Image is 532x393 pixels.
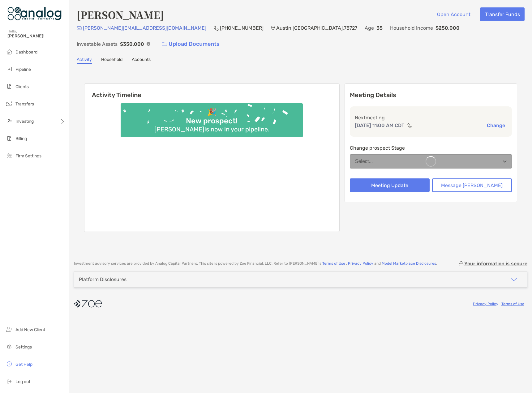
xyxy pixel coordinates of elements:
[485,122,507,129] button: Change
[6,83,13,90] img: clients icon
[15,67,31,72] span: Pipeline
[74,261,437,266] p: Investment advisory services are provided by Analog Capital Partners . This site is powered by Zo...
[390,24,433,32] p: Household Income
[15,327,45,332] span: Add New Client
[6,326,13,333] img: add_new_client icon
[183,117,240,126] div: New prospect!
[220,24,264,32] p: [PHONE_NUMBER]
[6,135,13,142] img: billing icon
[6,343,13,350] img: settings icon
[15,101,34,107] span: Transfers
[120,40,144,48] p: $350,000
[480,7,525,21] button: Transfer Funds
[15,153,41,159] span: Firm Settings
[79,276,127,282] div: Platform Disclosures
[6,100,13,107] img: transfers icon
[382,261,436,266] a: Model Marketplace Disclosures
[162,42,167,46] img: button icon
[501,302,524,306] a: Terms of Use
[84,84,339,99] h6: Activity Timeline
[158,37,224,51] a: Upload Documents
[83,24,206,32] p: [PERSON_NAME][EMAIL_ADDRESS][DOMAIN_NAME]
[15,119,34,124] span: Investing
[77,7,164,22] h4: [PERSON_NAME]
[6,360,13,368] img: get-help icon
[101,57,122,64] a: Household
[132,57,151,64] a: Accounts
[473,302,498,306] a: Privacy Policy
[271,26,275,31] img: Location Icon
[365,24,374,32] p: Age
[348,261,373,266] a: Privacy Policy
[15,344,32,350] span: Settings
[350,144,512,152] p: Change prospect Stage
[15,362,32,367] span: Get Help
[7,33,65,39] span: [PERSON_NAME]!
[510,276,517,283] img: icon arrow
[77,26,82,30] img: Email Icon
[77,57,92,64] a: Activity
[6,117,13,125] img: investing icon
[74,297,102,311] img: company logo
[407,123,413,128] img: communication type
[147,42,150,46] img: Info Icon
[350,91,512,99] p: Meeting Details
[6,48,13,55] img: dashboard icon
[376,24,383,32] p: 35
[355,122,405,129] p: [DATE] 11:00 AM CDT
[6,152,13,159] img: firm-settings icon
[322,261,345,266] a: Terms of Use
[7,2,62,25] img: Zoe Logo
[464,261,527,267] p: Your information is secure
[432,178,512,192] button: Message [PERSON_NAME]
[15,379,30,384] span: Log out
[152,126,272,133] div: [PERSON_NAME] is now in your pipeline.
[15,49,37,55] span: Dashboard
[276,24,357,32] p: Austin , [GEOGRAPHIC_DATA] , 78727
[205,108,219,117] div: 🎉
[214,26,219,31] img: Phone Icon
[6,65,13,73] img: pipeline icon
[6,378,13,385] img: logout icon
[350,178,430,192] button: Meeting Update
[15,84,29,89] span: Clients
[432,7,475,21] button: Open Account
[15,136,27,141] span: Billing
[435,24,460,32] p: $250,000
[77,40,118,48] p: Investable Assets
[355,114,507,122] p: Next meeting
